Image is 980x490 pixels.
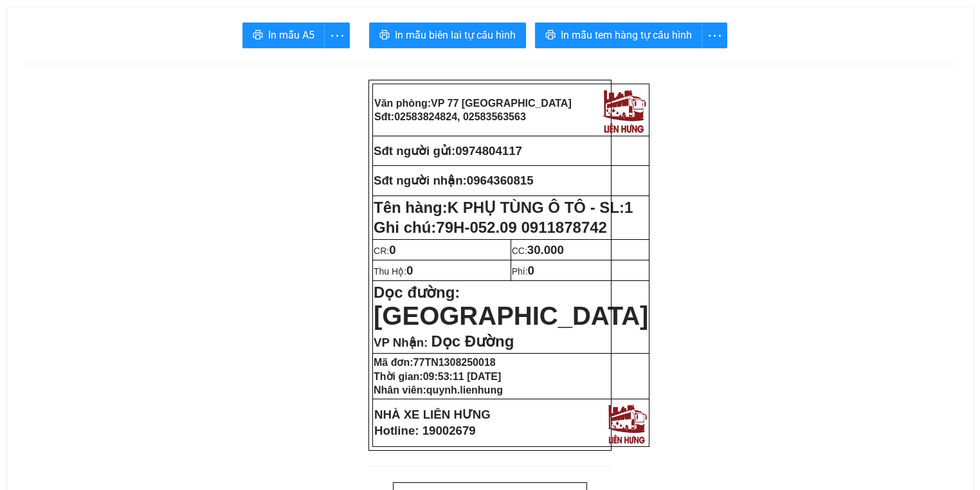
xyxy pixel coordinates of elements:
[702,23,727,48] button: more
[374,371,501,382] strong: Thời gian:
[374,357,496,368] strong: Mã đơn:
[374,199,633,216] strong: Tên hàng:
[604,401,649,445] img: logo
[374,266,413,277] span: Thu Hộ:
[527,243,564,257] span: 30.000
[374,98,572,109] strong: Văn phòng:
[512,246,564,256] span: CC:
[374,144,455,158] strong: Sđt người gửi:
[379,30,390,42] span: printer
[394,111,526,122] span: 02583824824, 02583563563
[253,30,263,42] span: printer
[561,27,692,43] span: In mẫu tem hàng tự cấu hình
[467,174,534,187] span: 0964360815
[455,144,522,158] span: 0974804117
[374,408,491,421] strong: NHÀ XE LIÊN HƯNG
[512,266,534,277] span: Phí:
[325,28,349,44] span: more
[426,385,503,395] span: quynh.lienhung
[436,219,607,236] span: 79H-052.09 0911878742
[242,23,325,48] button: printerIn mẫu A5
[448,199,633,216] span: K PHỤ TÙNG Ô TÔ - SL:
[374,302,648,330] span: [GEOGRAPHIC_DATA]
[423,371,502,382] span: 09:53:11 [DATE]
[389,243,395,257] span: 0
[431,98,572,109] span: VP 77 [GEOGRAPHIC_DATA]
[624,199,633,216] span: 1
[535,23,702,48] button: printerIn mẫu tem hàng tự cấu hình
[369,23,526,48] button: printerIn mẫu biên lai tự cấu hình
[374,246,396,256] span: CR:
[395,27,516,43] span: In mẫu biên lai tự cấu hình
[431,332,514,350] span: Dọc Đường
[528,264,534,277] span: 0
[374,284,648,328] strong: Dọc đường:
[374,174,467,187] strong: Sđt người nhận:
[599,86,648,134] img: logo
[374,219,607,236] span: Ghi chú:
[406,264,413,277] span: 0
[413,357,496,368] span: 77TN1308250018
[702,28,727,44] span: more
[374,111,526,122] strong: Sđt:
[545,30,556,42] span: printer
[324,23,350,48] button: more
[374,336,428,349] span: VP Nhận:
[374,424,476,437] strong: Hotline: 19002679
[268,27,314,43] span: In mẫu A5
[374,385,503,395] strong: Nhân viên:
